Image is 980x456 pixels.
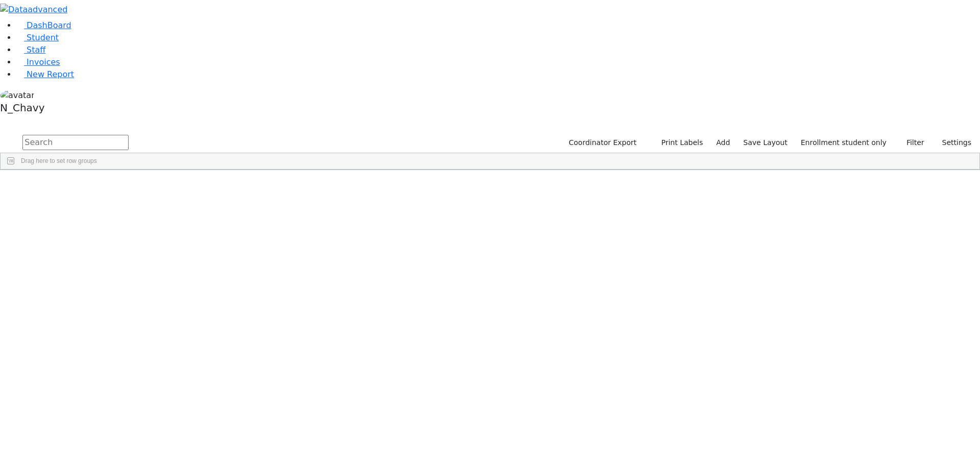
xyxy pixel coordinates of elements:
[27,69,74,79] span: New Report
[929,135,976,151] button: Settings
[16,33,59,42] a: Student
[16,45,45,55] a: Staff
[21,157,97,164] span: Drag here to set row groups
[796,135,891,151] label: Enrollment student only
[27,20,71,30] span: DashBoard
[739,135,792,151] button: Save Layout
[27,45,45,55] span: Staff
[16,57,60,67] a: Invoices
[562,135,641,151] button: Coordinator Export
[893,135,929,151] button: Filter
[649,135,707,151] button: Print Labels
[22,135,129,150] input: Search
[27,57,60,67] span: Invoices
[27,33,59,42] span: Student
[16,69,74,79] a: New Report
[16,20,71,30] a: DashBoard
[712,135,734,151] a: Add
